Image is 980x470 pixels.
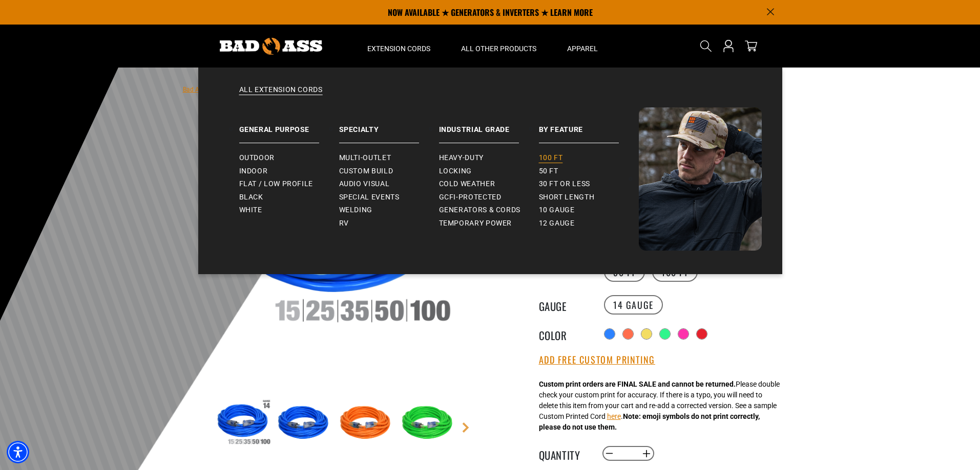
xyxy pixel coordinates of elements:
[539,180,590,189] span: 30 ft or less
[183,86,252,93] a: Bad Ass Extension Cords
[239,165,339,178] a: Indoor
[239,193,263,202] span: Black
[339,167,393,176] span: Custom Build
[352,25,446,68] summary: Extension Cords
[219,85,762,107] a: All Extension Cords
[604,295,663,315] label: 14 Gauge
[461,44,536,53] span: All Other Products
[743,40,759,52] a: cart
[339,217,439,230] a: RV
[339,206,372,215] span: Welding
[539,165,639,178] a: 50 ft
[539,167,558,176] span: 50 ft
[239,204,339,217] a: White
[539,177,639,191] a: 30 ft or less
[239,191,339,204] a: Black
[539,327,590,341] legend: Color
[439,219,512,228] span: Temporary Power
[7,441,29,463] div: Accessibility Menu
[239,177,339,191] a: Flat / Low Profile
[446,25,552,68] summary: All Other Products
[339,204,439,217] a: Welding
[239,153,275,163] span: Outdoor
[720,25,737,68] a: Open this option
[399,394,458,453] img: green
[539,354,655,366] button: Add Free Custom Printing
[539,153,563,163] span: 100 ft
[539,204,639,217] a: 10 gauge
[339,191,439,204] a: Special Events
[439,165,539,178] a: Locking
[539,193,595,202] span: Short Length
[239,107,339,143] a: General Purpose
[367,44,430,53] span: Extension Cords
[339,107,439,143] a: Specialty
[339,180,390,189] span: Audio Visual
[607,411,621,422] button: here
[339,165,439,178] a: Custom Build
[539,107,639,143] a: By Feature
[337,394,397,453] img: orange
[339,153,391,163] span: Multi-Outlet
[439,167,472,176] span: Locking
[461,422,471,433] a: Next
[239,206,262,215] span: White
[552,25,613,68] summary: Apparel
[539,219,575,228] span: 12 gauge
[239,167,268,176] span: Indoor
[539,151,639,165] a: 100 ft
[439,217,539,230] a: Temporary Power
[539,298,590,311] legend: Gauge
[439,151,539,165] a: Heavy-Duty
[439,206,521,215] span: Generators & Cords
[339,219,349,228] span: RV
[439,177,539,191] a: Cold Weather
[539,206,575,215] span: 10 gauge
[239,151,339,165] a: Outdoor
[439,107,539,143] a: Industrial Grade
[539,191,639,204] a: Short Length
[539,380,736,388] strong: Custom print orders are FINAL SALE and cannot be returned.
[439,153,484,163] span: Heavy-Duty
[539,447,590,460] label: Quantity
[339,193,400,202] span: Special Events
[639,107,762,251] img: Bad Ass Extension Cords
[539,379,780,433] div: Please double check your custom print for accuracy. If there is a typo, you will need to delete t...
[339,177,439,191] a: Audio Visual
[698,38,714,54] summary: Search
[439,193,502,202] span: GCFI-Protected
[439,191,539,204] a: GCFI-Protected
[220,38,322,55] img: Bad Ass Extension Cords
[567,44,598,53] span: Apparel
[239,180,314,189] span: Flat / Low Profile
[539,217,639,230] a: 12 gauge
[439,180,495,189] span: Cold Weather
[439,204,539,217] a: Generators & Cords
[339,151,439,165] a: Multi-Outlet
[539,412,760,431] strong: Note: emoji symbols do not print correctly, please do not use them.
[275,394,335,453] img: blue
[183,83,459,95] nav: breadcrumbs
